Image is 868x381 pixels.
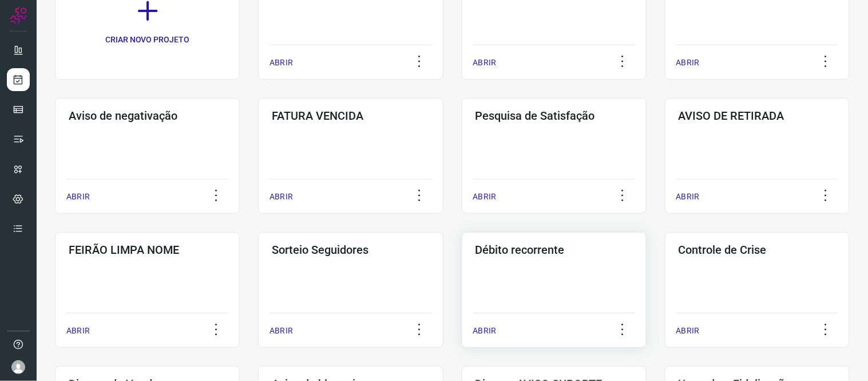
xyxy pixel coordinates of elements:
[473,191,497,203] p: ABRIR
[679,243,836,257] h3: Controle de Crise
[269,325,293,337] p: ABRIR
[66,325,90,337] p: ABRIR
[676,57,700,69] p: ABRIR
[679,109,836,123] h3: AVISO DE RETIRADA
[676,325,700,337] p: ABRIR
[269,191,293,203] p: ABRIR
[272,109,429,123] h3: FATURA VENCIDA
[473,325,497,337] p: ABRIR
[272,243,429,257] h3: Sorteio Seguidores
[69,243,226,257] h3: FEIRÃO LIMPA NOME
[105,34,190,46] p: CRIAR NOVO PROJETO
[475,243,633,257] h3: Débito recorrente
[269,57,293,69] p: ABRIR
[66,191,90,203] p: ABRIR
[69,109,226,123] h3: Aviso de negativação
[10,7,27,24] img: Logo
[473,57,497,69] p: ABRIR
[676,191,700,203] p: ABRIR
[11,360,25,374] img: avatar-user-boy.jpg
[475,109,633,123] h3: Pesquisa de Satisfação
